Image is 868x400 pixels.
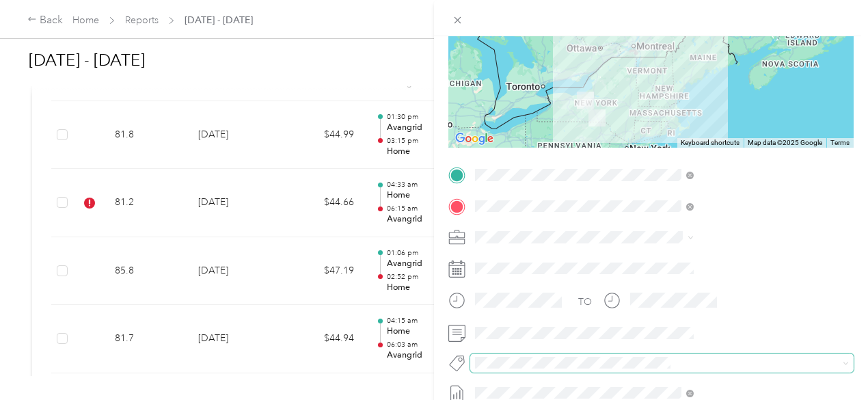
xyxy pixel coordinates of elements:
button: Keyboard shortcuts [681,138,740,148]
iframe: Everlance-gr Chat Button Frame [791,323,868,400]
span: Map data ©2025 Google [748,139,822,146]
div: TO [578,295,592,309]
a: Terms (opens in new tab) [830,139,850,146]
a: Open this area in Google Maps (opens a new window) [452,130,497,148]
img: Google [452,130,497,148]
